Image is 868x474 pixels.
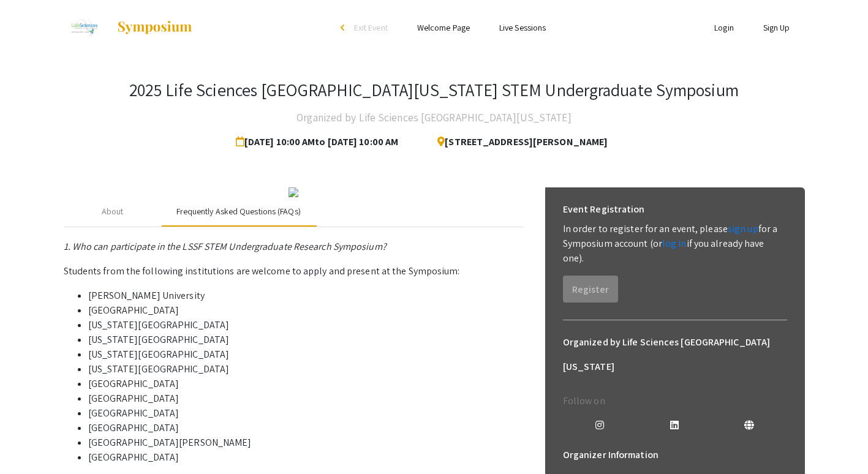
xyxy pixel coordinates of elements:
[563,197,645,222] h6: Event Registration
[341,24,348,31] div: arrow_back_ios
[88,288,523,303] li: [PERSON_NAME] University
[563,222,787,266] p: In order to register for an event, please for a Symposium account (or if you already have one).
[88,318,523,333] li: [US_STATE][GEOGRAPHIC_DATA]
[129,80,739,100] h3: 2025 Life Sciences [GEOGRAPHIC_DATA][US_STATE] STEM Undergraduate Symposium
[289,187,298,197] img: 32153a09-f8cb-4114-bf27-cfb6bc84fc69.png
[499,22,546,33] a: Live Sessions
[763,22,790,33] a: Sign Up
[64,264,523,279] p: Students from the following institutions are welcome to apply and present at the Symposium:
[296,105,571,130] h4: Organized by Life Sciences [GEOGRAPHIC_DATA][US_STATE]
[88,377,523,391] li: [GEOGRAPHIC_DATA]
[662,237,687,250] a: log in
[88,362,523,377] li: [US_STATE][GEOGRAPHIC_DATA]
[417,22,470,33] a: Welcome Page
[176,205,301,218] div: Frequently Asked Questions (FAQs)
[563,443,787,467] h6: Organizer Information
[563,276,618,303] button: Register
[563,394,787,408] p: Follow on
[88,450,523,465] li: [GEOGRAPHIC_DATA]
[728,222,758,235] a: sign up
[714,22,734,33] a: Login
[88,421,523,435] li: [GEOGRAPHIC_DATA]
[428,130,608,154] span: [STREET_ADDRESS][PERSON_NAME]
[102,205,124,218] div: About
[64,12,194,43] a: 2025 Life Sciences South Florida STEM Undergraduate Symposium
[88,406,523,421] li: [GEOGRAPHIC_DATA]
[88,303,523,318] li: [GEOGRAPHIC_DATA]
[88,391,523,406] li: [GEOGRAPHIC_DATA]
[563,330,787,379] h6: Organized by Life Sciences [GEOGRAPHIC_DATA][US_STATE]
[9,419,52,465] iframe: Chat
[64,12,105,43] img: 2025 Life Sciences South Florida STEM Undergraduate Symposium
[88,435,523,450] li: [GEOGRAPHIC_DATA][PERSON_NAME]
[64,240,387,253] em: 1. Who can participate in the LSSF STEM Undergraduate Research Symposium?
[88,333,523,347] li: [US_STATE][GEOGRAPHIC_DATA]
[88,347,523,362] li: [US_STATE][GEOGRAPHIC_DATA]
[354,22,388,33] span: Exit Event
[116,20,193,35] img: Symposium by ForagerOne
[236,130,403,154] span: [DATE] 10:00 AM to [DATE] 10:00 AM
